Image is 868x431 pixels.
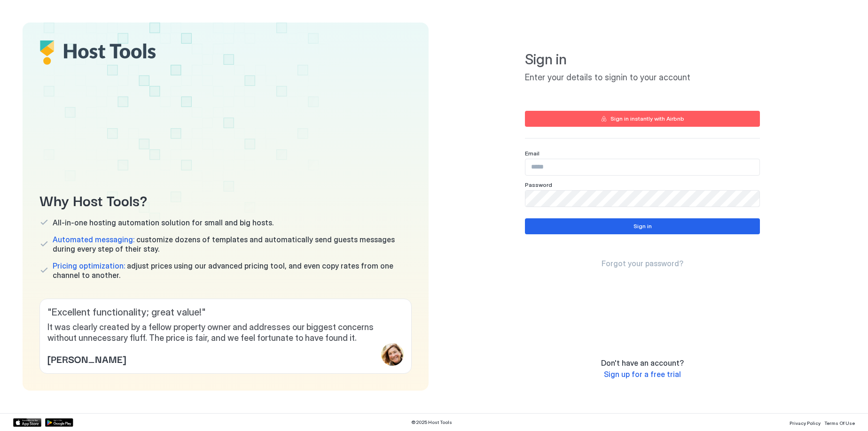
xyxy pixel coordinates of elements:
[601,358,684,368] span: Don't have an account?
[53,235,134,244] span: Automated messaging:
[824,417,855,427] a: Terms Of Use
[525,181,552,188] span: Password
[602,259,683,268] span: Forgot your password?
[13,418,41,427] a: App Store
[790,417,821,427] a: Privacy Policy
[790,420,821,426] span: Privacy Policy
[525,72,760,83] span: Enter your details to signin to your account
[525,51,760,69] span: Sign in
[824,420,855,426] span: Terms Of Use
[47,307,404,318] span: " Excellent functionality; great value! "
[53,218,274,227] span: All-in-one hosting automation solution for small and big hosts.
[45,418,73,427] a: Google Play Store
[411,419,452,425] span: © 2025 Host Tools
[53,235,412,254] span: customize dozens of templates and automatically send guests messages during every step of their s...
[604,369,681,379] a: Sign up for a free trial
[525,218,760,234] button: Sign in
[53,261,125,270] span: Pricing optimization:
[525,111,760,127] button: Sign in instantly with Airbnb
[47,352,126,366] span: [PERSON_NAME]
[53,261,412,280] span: adjust prices using our advanced pricing tool, and even copy rates from one channel to another.
[525,159,759,175] input: Input Field
[39,189,412,210] span: Why Host Tools?
[602,259,683,269] a: Forgot your password?
[525,191,759,207] input: Input Field
[47,322,404,343] span: It was clearly created by a fellow property owner and addresses our biggest concerns without unne...
[610,115,684,123] div: Sign in instantly with Airbnb
[633,222,652,231] div: Sign in
[525,150,540,157] span: Email
[381,343,404,366] div: profile
[604,369,681,379] span: Sign up for a free trial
